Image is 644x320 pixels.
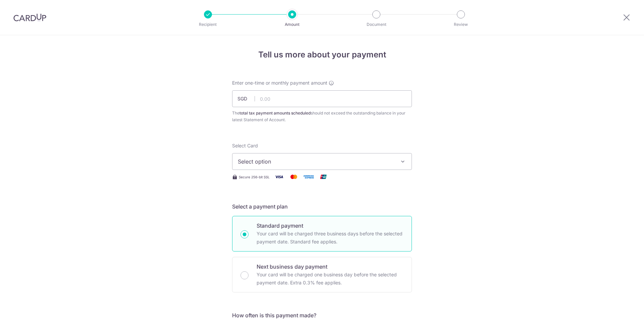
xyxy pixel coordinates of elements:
h5: Select a payment plan [232,202,412,211]
img: Visa [272,173,286,181]
img: CardUp [13,13,46,21]
iframe: Opens a widget where you can find more information [601,300,637,317]
h5: How often is this payment made? [232,311,412,319]
span: SGD [237,95,255,102]
span: Enter one-time or monthly payment amount [232,80,327,86]
p: Document [352,21,401,28]
span: translation missing: en.payables.payment_networks.credit_card.summary.labels.select_card [232,143,258,148]
b: total tax payment amounts scheduled [239,110,311,116]
p: Your card will be charged one business day before the selected payment date. Extra 0.3% fee applies. [257,271,404,287]
p: Amount [267,21,317,28]
p: Recipient [183,21,233,28]
span: Secure 256-bit SSL [239,174,270,180]
img: American Express [302,173,315,181]
img: Union Pay [317,173,330,181]
button: Select option [232,153,412,170]
h4: Tell us more about your payment [232,49,412,61]
div: The should not exceed the outstanding balance in your latest Statement of Account. [232,110,412,123]
span: Select option [238,157,394,166]
p: Next business day payment [257,263,404,271]
p: Standard payment [257,222,404,230]
img: Mastercard [287,173,301,181]
p: Your card will be charged three business days before the selected payment date. Standard fee appl... [257,230,404,246]
p: Review [436,21,486,28]
input: 0.00 [232,90,412,107]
